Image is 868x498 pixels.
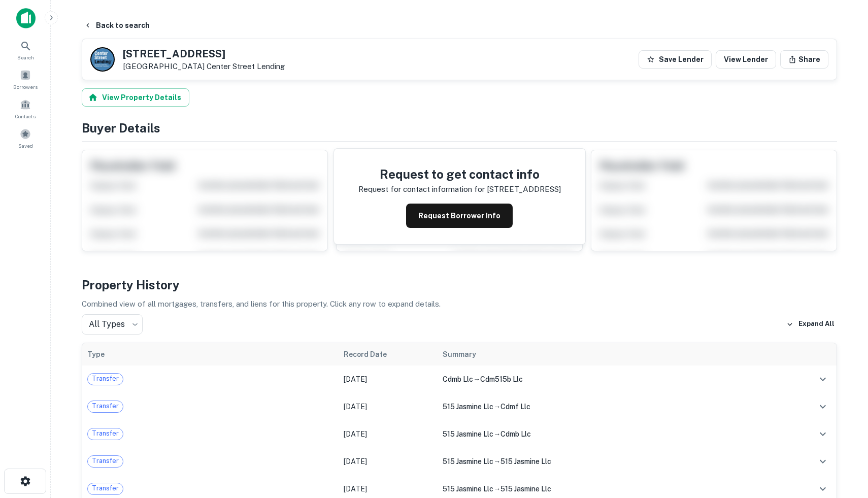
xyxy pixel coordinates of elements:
[207,62,285,71] a: Center Street Lending
[82,276,837,294] h4: Property History
[88,428,123,439] span: Transfer
[443,375,473,383] span: cdmb llc
[13,83,38,91] span: Borrowers
[88,374,123,384] span: Transfer
[814,480,831,497] button: expand row
[358,165,561,183] h4: Request to get contact info
[784,317,837,332] button: Expand All
[500,403,530,411] span: cdmf llc
[817,417,868,466] iframe: Chat Widget
[480,375,523,383] span: cdm515b llc
[18,142,33,150] span: Saved
[123,62,285,71] p: [GEOGRAPHIC_DATA]
[443,428,780,440] div: →
[500,457,551,466] span: 515 jasmine llc
[82,298,837,310] p: Combined view of all mortgages, transfers, and liens for this property. Click any row to expand d...
[88,483,123,493] span: Transfer
[82,343,339,366] th: Type
[639,50,712,69] button: Save Lender
[88,456,123,466] span: Transfer
[123,49,285,59] h5: [STREET_ADDRESS]
[814,398,831,415] button: expand row
[814,453,831,470] button: expand row
[500,430,531,438] span: cdmb llc
[339,343,438,366] th: Record Date
[443,374,780,385] div: →
[82,119,837,137] h4: Buyer Details
[16,8,36,28] img: capitalize-icon.png
[82,88,189,107] button: View Property Details
[500,485,551,493] span: 515 jasmine llc
[88,401,123,411] span: Transfer
[82,314,143,335] div: All Types
[487,183,561,195] p: [STREET_ADDRESS]
[339,448,438,475] td: [DATE]
[3,95,48,122] a: Contacts
[358,183,485,195] p: Request for contact information for
[339,420,438,448] td: [DATE]
[814,425,831,443] button: expand row
[80,16,154,35] button: Back to search
[406,204,513,228] button: Request Borrower Info
[814,371,831,388] button: expand row
[438,343,785,366] th: Summary
[3,36,48,63] a: Search
[443,430,493,438] span: 515 jasmine llc
[443,457,493,466] span: 515 jasmine llc
[17,53,34,61] span: Search
[443,401,780,412] div: →
[15,112,36,120] span: Contacts
[716,50,776,69] a: View Lender
[339,366,438,393] td: [DATE]
[780,50,828,69] button: Share
[443,456,780,467] div: →
[3,65,48,93] a: Borrowers
[443,483,780,494] div: →
[443,403,493,411] span: 515 jasmine llc
[443,485,493,493] span: 515 jasmine llc
[339,393,438,420] td: [DATE]
[3,124,48,152] a: Saved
